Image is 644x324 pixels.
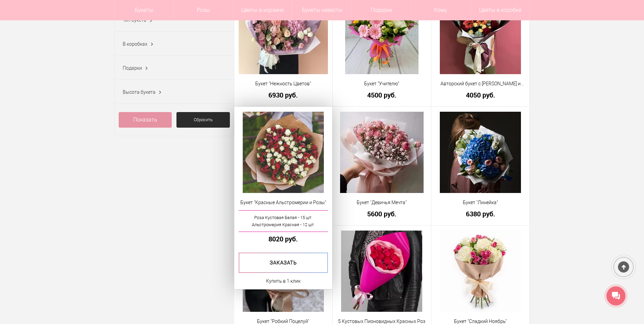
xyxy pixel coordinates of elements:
[243,112,324,193] img: Букет "Красные Альстромерии и Розы"
[337,210,427,217] a: 5600 руб.
[239,199,328,206] a: Букет "Красные Альстромерии и Розы"
[266,277,301,285] a: Купить в 1 клик
[239,210,328,232] a: Роза Кустовая Белая - 15 шт.Альстромерия Красная - 12 шт.
[340,112,424,193] img: Букет "Девичья Мечта"
[436,210,525,217] a: 6380 руб.
[341,231,422,312] img: 5 Кустовых Пионовидных Красных Роз
[123,89,156,95] span: Высота букета
[176,112,230,128] a: Сбросить
[436,80,525,87] a: Авторский букет с [PERSON_NAME] и розой
[440,112,521,193] img: Букет "Линейка"
[239,91,328,99] a: 6930 руб.
[239,80,328,87] a: Букет "Нежность Цветов"
[123,41,147,47] span: В коробках
[337,91,427,99] a: 4500 руб.
[123,65,142,71] span: Подарки
[436,199,525,206] a: Букет "Линейка"
[337,199,427,206] a: Букет "Девичья Мечта"
[239,235,328,242] a: 8020 руб.
[337,80,427,87] a: Букет "Учителю"
[440,231,521,312] img: Букет "Сладкий Ноябрь"
[436,91,525,99] a: 4050 руб.
[119,112,172,128] a: Показать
